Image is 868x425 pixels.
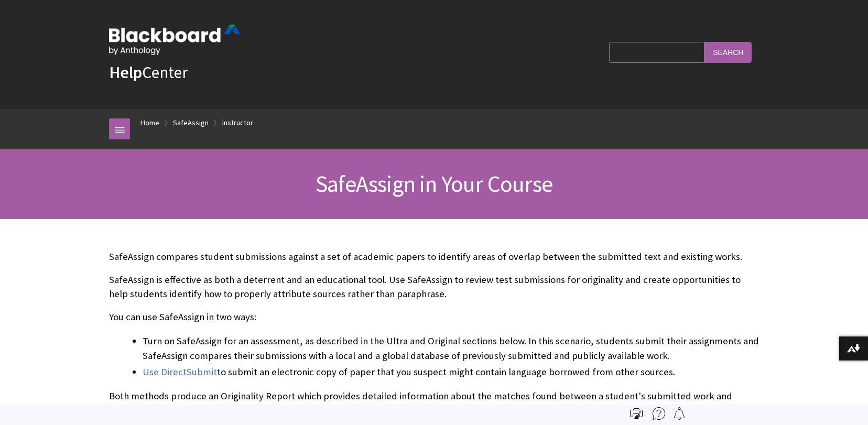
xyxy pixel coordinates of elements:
p: Both methods produce an Originality Report which provides detailed information about the matches ... [109,389,759,417]
p: SafeAssign compares student submissions against a set of academic papers to identify areas of ove... [109,250,759,264]
a: Instructor [222,116,253,129]
img: Blackboard by Anthology [109,25,240,55]
a: Home [140,116,159,129]
img: More help [653,407,665,420]
strong: Help [109,62,142,83]
p: SafeAssign is effective as both a deterrent and an educational tool. Use SafeAssign to review tes... [109,273,759,300]
p: You can use SafeAssign in two ways: [109,310,759,324]
img: Follow this page [673,407,686,420]
a: HelpCenter [109,62,188,83]
input: Search [704,42,752,62]
a: Use DirectSubmit [143,366,217,378]
li: Turn on SafeAssign for an assessment, as described in the Ultra and Original sections below. In t... [143,334,759,363]
a: SafeAssign [173,116,209,129]
li: to submit an electronic copy of paper that you suspect might contain language borrowed from other... [143,365,759,379]
img: Print [630,407,643,420]
span: SafeAssign in Your Course [316,169,552,198]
